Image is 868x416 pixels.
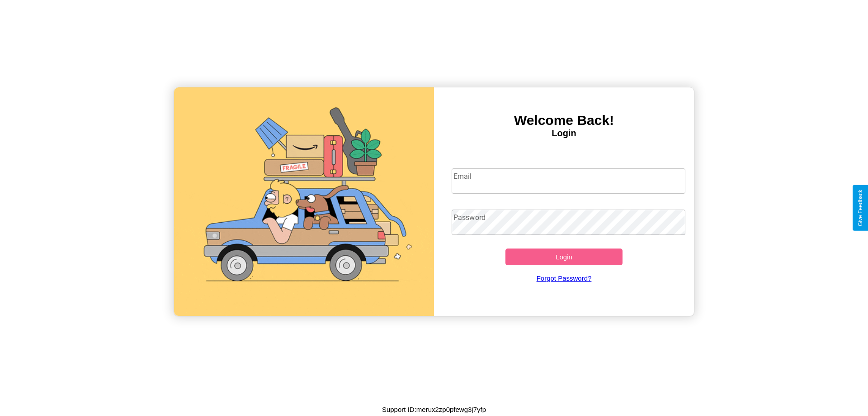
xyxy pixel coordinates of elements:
[447,265,681,291] a: Forgot Password?
[174,87,434,316] img: gif
[382,403,486,416] p: Support ID: merux2zp0pfewg3j7yfp
[434,128,694,139] h4: Login
[434,113,694,128] h3: Welcome Back!
[505,249,623,265] button: Login
[857,190,863,226] div: Give Feedback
